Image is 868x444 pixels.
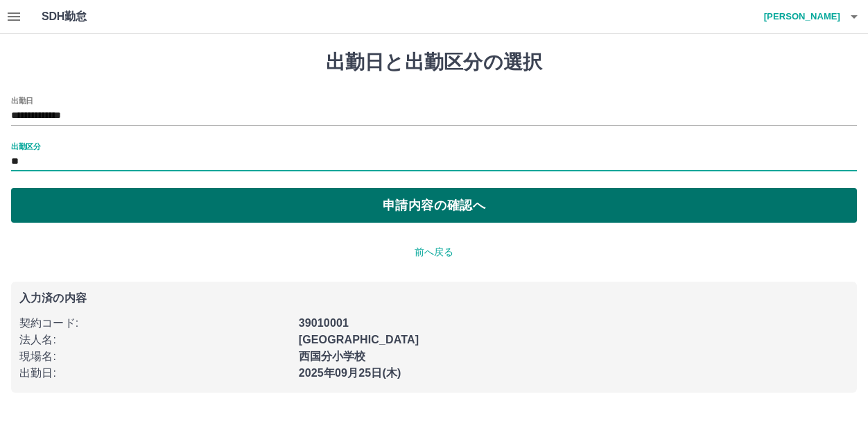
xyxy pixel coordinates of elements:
[299,350,366,362] b: 西国分小学校
[19,332,290,348] p: 法人名 :
[299,367,401,379] b: 2025年09月25日(木)
[11,245,857,259] p: 前へ戻る
[11,51,857,74] h1: 出勤日と出勤区分の選択
[19,315,290,332] p: 契約コード :
[19,365,290,382] p: 出勤日 :
[299,334,419,345] b: [GEOGRAPHIC_DATA]
[299,317,349,329] b: 39010001
[19,348,290,365] p: 現場名 :
[11,95,33,105] label: 出勤日
[11,141,40,151] label: 出勤区分
[11,188,857,223] button: 申請内容の確認へ
[19,293,849,304] p: 入力済の内容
